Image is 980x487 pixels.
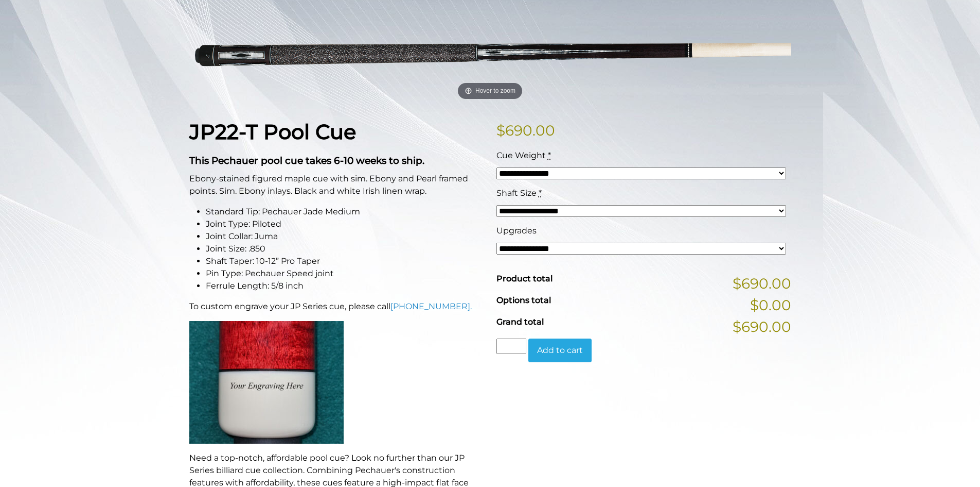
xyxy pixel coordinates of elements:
li: Pin Type: Pechauer Speed joint [206,267,484,280]
span: $690.00 [733,273,791,294]
a: Hover to zoom [189,3,791,104]
li: Joint Type: Piloted [206,218,484,230]
span: Shaft Size [496,188,537,198]
span: Upgrades [496,226,537,236]
bdi: 690.00 [496,122,555,139]
li: Joint Collar: Juma [206,230,484,243]
a: [PHONE_NUMBER]. [390,301,472,311]
span: Options total [496,295,551,305]
li: Shaft Taper: 10-12” Pro Taper [206,255,484,267]
strong: JP22-T Pool Cue [189,119,356,144]
span: $0.00 [750,294,791,316]
p: To custom engrave your JP Series cue, please call [189,300,484,313]
li: Joint Size: .850 [206,243,484,255]
li: Standard Tip: Pechauer Jade Medium [206,206,484,218]
span: $ [496,122,505,139]
abbr: required [539,188,542,198]
strong: This Pechauer pool cue takes 6-10 weeks to ship. [189,155,424,166]
button: Add to cart [528,339,592,362]
img: jp22-T.png [189,3,791,104]
span: Grand total [496,317,544,327]
abbr: required [548,150,551,160]
span: Product total [496,274,553,283]
span: Cue Weight [496,150,546,160]
span: $690.00 [733,316,791,338]
p: Ebony-stained figured maple cue with sim. Ebony and Pearl framed points. Sim. Ebony inlays. Black... [189,173,484,197]
input: Product quantity [496,339,526,354]
li: Ferrule Length: 5/8 inch [206,280,484,292]
img: An image of a cue butt with the words "YOUR ENGRAVING HERE". [189,321,344,444]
